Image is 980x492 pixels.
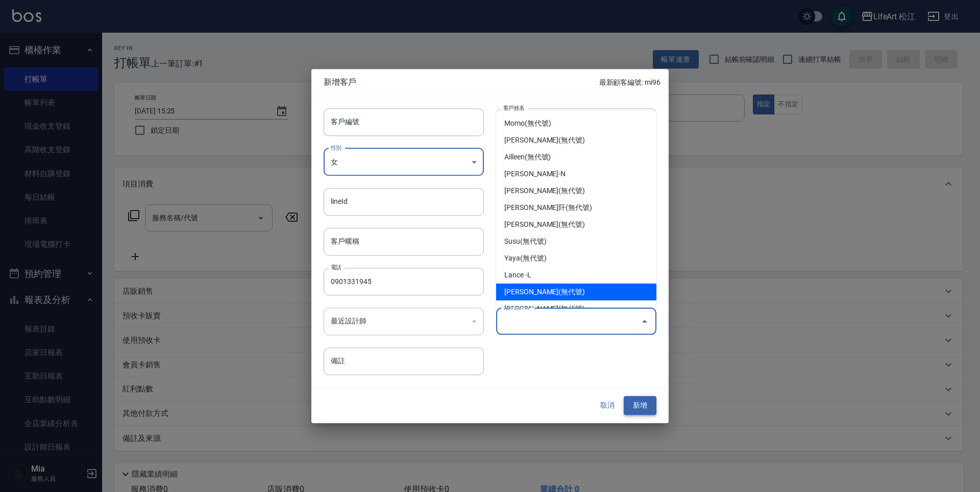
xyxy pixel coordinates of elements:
[496,250,656,267] li: Yaya(無代號)
[496,115,656,132] li: Momo(無代號)
[496,233,656,250] li: Susu(無代號)
[496,216,656,233] li: [PERSON_NAME](無代號)
[624,396,656,415] button: 新增
[503,104,525,111] label: 客戶姓名
[599,77,660,88] p: 最新顧客編號: mi96
[496,199,656,216] li: [PERSON_NAME]阡(無代號)
[496,284,656,300] li: [PERSON_NAME](無代號)
[496,166,656,182] li: [PERSON_NAME]-N
[496,300,656,317] li: [PERSON_NAME](無代號)
[324,148,484,176] div: 女
[496,182,656,199] li: [PERSON_NAME](無代號)
[636,313,653,330] button: Close
[496,267,656,284] li: Lance -L
[331,263,341,271] label: 電話
[591,396,624,415] button: 取消
[496,132,656,149] li: [PERSON_NAME](無代號)
[496,149,656,166] li: Ailleen(無代號)
[324,77,599,87] span: 新增客戶
[331,144,341,151] label: 性別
